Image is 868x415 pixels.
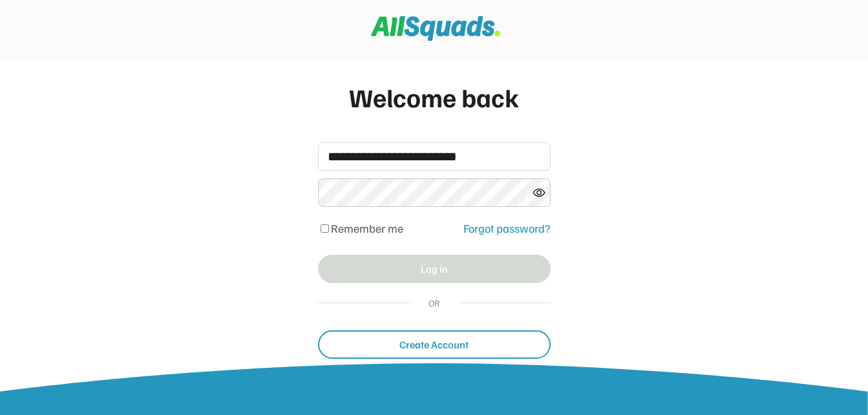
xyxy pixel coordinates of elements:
[318,255,551,283] button: Log in
[423,296,445,310] div: OR
[463,220,551,237] div: Forgot password?
[331,221,403,235] label: Remember me
[318,78,551,116] div: Welcome back
[371,16,500,41] img: Squad%20Logo.svg
[318,330,551,359] button: Create Account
